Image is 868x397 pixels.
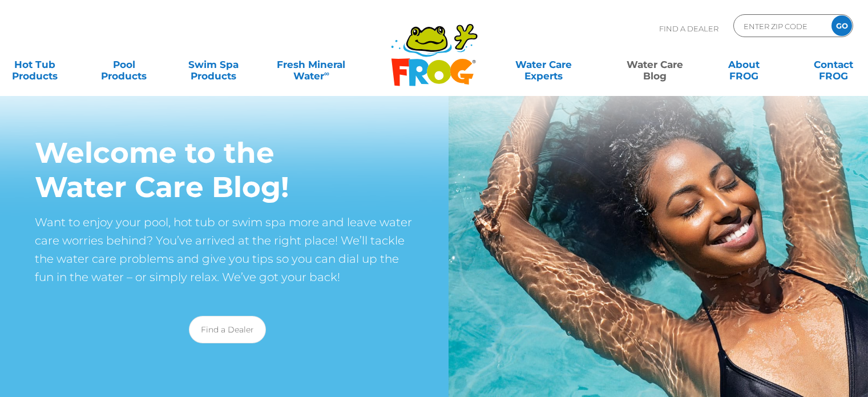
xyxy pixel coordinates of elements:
a: ContactFROG [798,53,868,76]
a: Swim SpaProducts [179,53,248,76]
sup: ∞ [324,69,329,78]
p: Want to enjoy your pool, hot tub or swim spa more and leave water care worries behind? You’ve arr... [35,213,420,286]
input: GO [831,15,852,36]
p: Find A Dealer [659,14,718,43]
a: Water CareExperts [487,53,600,76]
a: Find a Dealer [189,316,266,343]
a: AboutFROG [709,53,779,76]
a: Fresh MineralWater∞ [268,53,354,76]
a: Water CareBlog [620,53,689,76]
input: Zip Code Form [742,18,819,34]
a: PoolProducts [89,53,159,76]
